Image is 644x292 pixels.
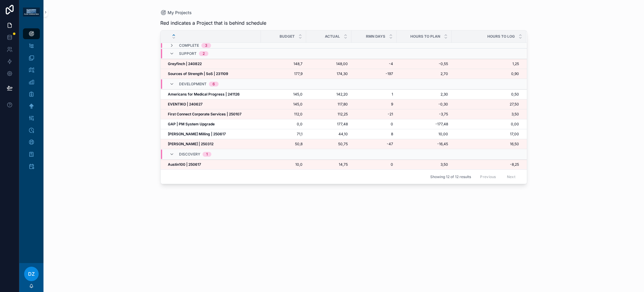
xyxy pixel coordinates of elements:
[400,112,448,117] a: -3,75
[400,132,448,137] a: 10,00
[168,71,257,76] a: Sources of Strength | SoS | 231109
[264,142,303,146] a: 50,8
[400,92,448,97] a: 2,30
[168,142,257,146] a: [PERSON_NAME] | 250312
[168,112,242,116] strong: First Connect Corporate Services | 250107
[264,61,303,66] a: 148,7
[452,102,519,107] span: 27,50
[168,92,240,96] strong: Americans for Medical Progress | 241126
[400,102,448,107] span: -0,30
[168,61,257,66] a: Greyfinch | 240822
[355,112,393,117] a: -21
[310,112,348,117] a: 112,25
[168,122,215,126] strong: GAP | PM System Upgrade
[310,92,348,97] a: 142,20
[168,102,203,106] strong: EVENTIKO | 240627
[168,162,201,167] strong: Austin100 | 250617
[355,102,393,107] a: 9
[179,152,200,157] span: Discovery
[452,71,519,76] a: 0,90
[487,34,515,39] span: Hours to Log
[400,61,448,66] a: -0,55
[213,82,215,86] div: 6
[280,34,295,39] span: Budget
[310,142,348,146] span: 50,75
[355,142,393,146] span: -47
[430,174,471,179] span: Showing 12 of 12 results
[168,142,213,146] strong: [PERSON_NAME] | 250312
[264,92,303,97] a: 145,0
[168,102,257,107] a: EVENTIKO | 240627
[355,61,393,66] a: -4
[168,132,226,136] strong: [PERSON_NAME] Milling | 250617
[400,71,448,76] a: 2,70
[400,122,448,127] a: -177,48
[310,102,348,107] a: 117,80
[452,92,519,97] a: 0,50
[310,162,348,167] a: 14,75
[355,71,393,76] span: -197
[206,152,208,157] div: 1
[179,51,197,56] span: Support
[400,162,448,167] a: 3,50
[310,71,348,76] a: 174,30
[310,122,348,127] a: 177,48
[168,71,228,76] strong: Sources of Strength | SoS | 231109
[168,132,257,137] a: [PERSON_NAME] Milling | 250617
[264,122,303,127] a: 0,0
[264,162,303,167] a: 10,0
[452,61,519,66] span: 1,25
[452,112,519,117] a: 3,50
[355,132,393,137] a: 8
[19,24,43,180] div: scrollable content
[160,10,192,16] a: My Projects
[168,61,202,66] strong: Greyfinch | 240822
[452,122,519,127] span: 0,00
[355,162,393,167] a: 0
[264,112,303,117] a: 112,0
[325,34,340,39] span: Actual
[452,162,519,167] a: -8,25
[310,132,348,137] span: 44,10
[452,132,519,137] span: 17,00
[264,132,303,137] a: 71,1
[168,92,257,97] a: Americans for Medical Progress | 241126
[168,112,257,117] a: First Connect Corporate Services | 250107
[160,19,266,27] span: Red indicates a Project that is behind schedule
[355,122,393,127] a: 0
[205,43,207,48] div: 3
[203,51,205,56] div: 2
[23,8,40,17] img: App logo
[264,71,303,76] a: 177,9
[452,142,519,146] span: 16,50
[366,34,385,39] span: RMN Days
[179,43,199,48] span: Complete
